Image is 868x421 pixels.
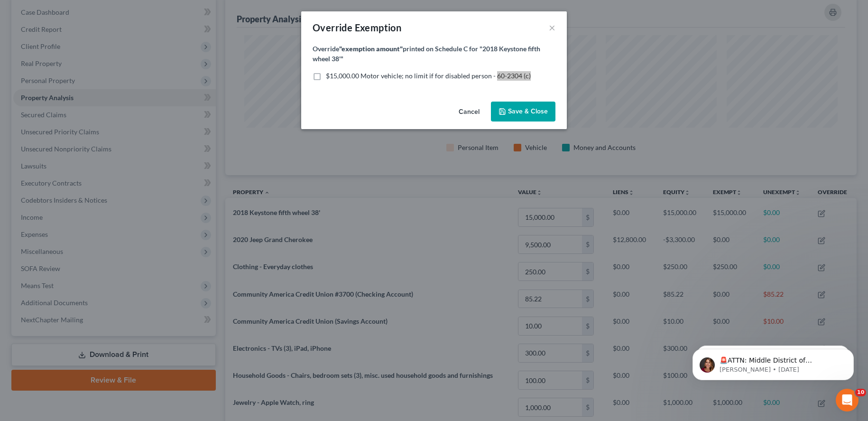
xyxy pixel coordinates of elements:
label: Override printed on Schedule C for "2018 Keystone fifth wheel 38'" [313,44,555,64]
button: Save & Close [491,102,555,122]
span: Save & Close [508,107,548,115]
span: 10 [855,389,866,396]
div: Override Exemption [313,21,401,34]
button: × [549,22,555,33]
strong: "exemption amount" [339,45,403,53]
iframe: Intercom live chat [836,389,859,412]
button: Cancel [451,103,487,122]
iframe: Intercom notifications message [678,329,868,395]
span: $15,000.00 Motor vehicle; no limit if for disabled person - 60-2304 (c) [326,72,531,80]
